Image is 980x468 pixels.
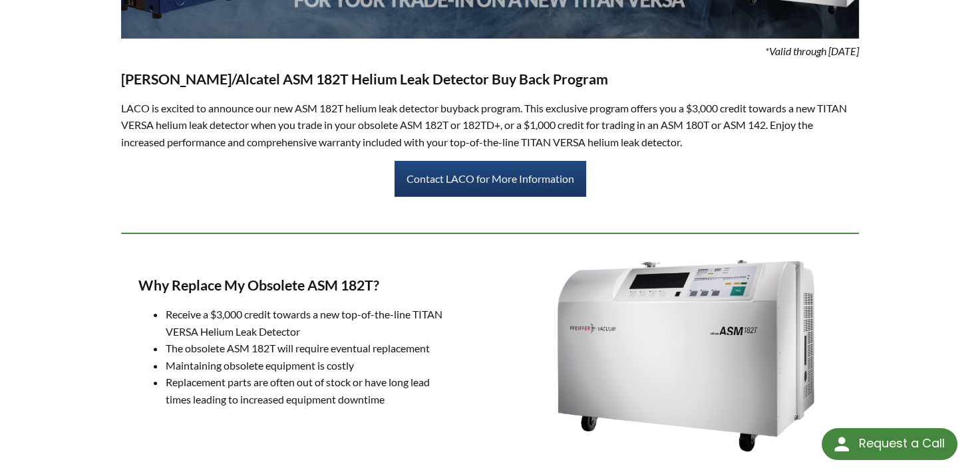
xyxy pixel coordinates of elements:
[551,259,817,452] img: ASM_182T.png
[138,277,454,295] h3: Why Replace My Obsolete ASM 182T?
[121,100,859,151] p: LACO is excited to announce our new ASM 182T helium leak detector buyback program. This exclusive...
[165,374,454,408] li: Replacement parts are often out of stock or have long lead times leading to increased equipment d...
[765,45,859,57] em: *Valid through [DATE]
[858,428,944,459] div: Request a Call
[165,306,454,340] li: Receive a $3,000 credit towards a new top-of-the-line TITAN VERSA Helium Leak Detector
[165,340,454,357] li: The obsolete ASM 182T will require eventual replacement
[165,357,454,374] li: Maintaining obsolete equipment is costly
[121,70,859,89] h3: [PERSON_NAME]/Alcatel ASM 182T Helium Leak Detector Buy Back Program
[831,433,852,455] img: round button
[395,161,586,197] a: Contact LACO for More Information
[822,428,957,460] div: Request a Call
